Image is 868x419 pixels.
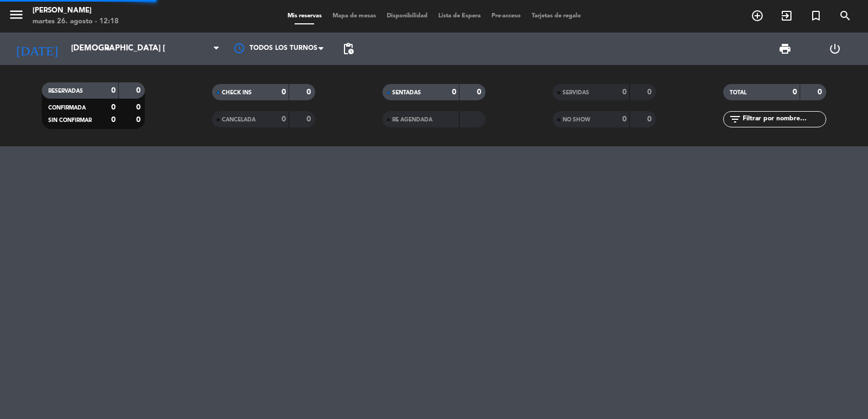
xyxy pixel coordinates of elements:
[793,88,797,96] strong: 0
[381,13,433,19] span: Disponibilidad
[48,88,83,94] span: RESERVADAS
[307,88,313,96] strong: 0
[452,88,456,96] strong: 0
[647,88,654,96] strong: 0
[307,115,313,123] strong: 0
[282,115,286,123] strong: 0
[563,117,590,123] span: NO SHOW
[222,90,252,95] span: CHECK INS
[33,5,119,16] div: [PERSON_NAME]
[136,116,143,124] strong: 0
[111,104,116,111] strong: 0
[729,113,742,126] i: filter_list
[810,33,860,65] div: LOG OUT
[222,117,256,123] span: CANCELADA
[282,13,327,19] span: Mis reservas
[751,9,764,22] i: add_circle_outline
[111,116,116,124] strong: 0
[778,42,792,55] span: print
[730,90,746,95] span: TOTAL
[526,13,586,19] span: Tarjetas de regalo
[477,88,483,96] strong: 0
[282,88,286,96] strong: 0
[136,87,143,94] strong: 0
[8,7,24,23] i: menu
[433,13,486,19] span: Lista de Espera
[622,88,627,96] strong: 0
[563,90,589,95] span: SERVIDAS
[392,117,432,123] span: RE AGENDADA
[8,7,24,27] button: menu
[818,88,824,96] strong: 0
[828,42,841,55] i: power_settings_new
[33,16,119,27] div: martes 26. agosto - 12:18
[742,113,826,125] input: Filtrar por nombre...
[809,9,822,22] i: turned_in_not
[48,105,86,111] span: CONFIRMADA
[48,118,92,123] span: SIN CONFIRMAR
[342,42,355,55] span: pending_actions
[327,13,381,19] span: Mapa de mesas
[647,115,654,123] strong: 0
[486,13,526,19] span: Pre-acceso
[8,37,66,61] i: [DATE]
[839,9,852,22] i: search
[780,9,793,22] i: exit_to_app
[392,90,421,95] span: SENTADAS
[622,115,627,123] strong: 0
[136,104,143,111] strong: 0
[111,87,116,94] strong: 0
[101,42,114,55] i: arrow_drop_down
